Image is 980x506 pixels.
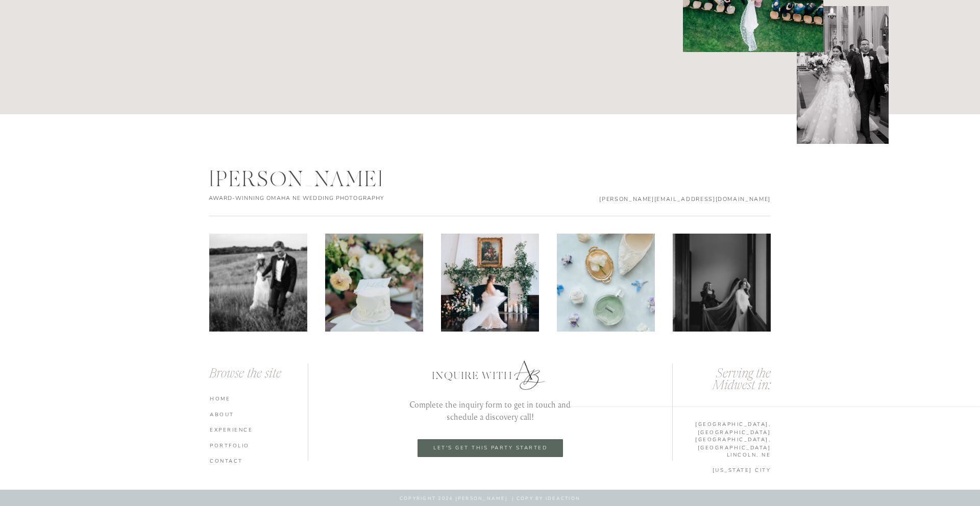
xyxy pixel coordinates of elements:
[210,457,310,464] a: CONTACT
[670,451,771,458] a: lINCOLN, ne
[557,234,655,332] img: Anna Brace Photography - Kansas City Wedding Photographer-132
[210,426,310,433] a: experience
[426,445,555,451] a: let's get this party started
[325,234,423,332] img: The Kentucky Castle Editorial-2
[210,395,310,402] a: HOME
[670,436,771,443] a: [GEOGRAPHIC_DATA], [GEOGRAPHIC_DATA]
[210,411,310,418] a: ABOUT
[209,234,307,332] img: Corbin + Sarah - Farewell Party-96
[209,195,404,203] h2: AWARD-WINNING omaha ne wedding photography
[209,368,281,381] i: Browse the site
[432,369,556,381] p: Inquire with
[593,195,771,203] p: [PERSON_NAME][EMAIL_ADDRESS][DOMAIN_NAME]
[308,495,672,502] p: COPYRIGHT 2024 [PERSON_NAME] | copy by ideaction
[371,11,612,30] a: [PERSON_NAME]
[441,234,539,332] img: Oakwood-2
[210,167,404,190] div: [PERSON_NAME]
[713,368,771,392] i: Serving the Midwest in:
[673,234,771,332] img: The World Food Prize Hall Wedding Photos-7
[210,442,310,449] a: portfolio
[670,420,771,427] a: [GEOGRAPHIC_DATA], [GEOGRAPHIC_DATA]
[398,398,582,422] p: Complete the inquiry form to get in touch and schedule a discovery call!
[670,466,771,473] a: [US_STATE] cITY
